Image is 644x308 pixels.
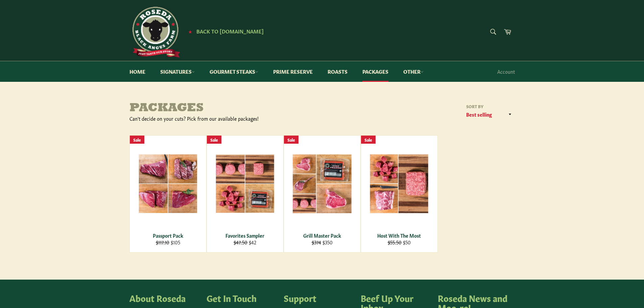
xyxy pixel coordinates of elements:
[185,29,264,34] a: ★ Back to [DOMAIN_NAME]
[196,27,264,34] span: Back to [DOMAIN_NAME]
[397,61,430,82] a: Other
[129,135,207,253] a: Passport Pack Passport Pack $117.10 $105
[207,136,221,144] div: Sale
[388,239,402,245] s: $55.50
[129,115,322,122] div: Can't decide on your cuts? Pick from our available packages!
[211,232,279,239] div: Favorites Sampler
[284,136,299,144] div: Sale
[356,61,395,82] a: Packages
[134,239,202,245] div: $105
[134,232,202,239] div: Passport Pack
[138,154,198,213] img: Passport Pack
[369,154,429,214] img: Host With The Most
[156,239,169,245] s: $117.10
[321,61,354,82] a: Roasts
[211,239,279,245] div: $42
[203,61,265,82] a: Gourmet Steaks
[207,135,284,253] a: Favorites Sampler Favorites Sampler $47.50 $42
[365,239,433,245] div: $50
[188,29,192,34] span: ★
[129,293,200,303] h4: About Roseda
[284,135,361,253] a: Grill Master Pack Grill Master Pack $374 $350
[129,7,180,57] img: Roseda Beef
[123,61,152,82] a: Home
[215,154,275,213] img: Favorites Sampler
[234,239,247,245] s: $47.50
[494,62,518,81] a: Account
[284,293,354,303] h4: Support
[288,239,356,245] div: $350
[292,154,352,214] img: Grill Master Pack
[288,232,356,239] div: Grill Master Pack
[153,61,201,82] a: Signatures
[129,102,322,115] h1: Packages
[312,239,321,245] s: $374
[266,61,319,82] a: Prime Reserve
[361,135,438,253] a: Host With The Most Host With The Most $55.50 $50
[361,136,376,144] div: Sale
[207,293,277,303] h4: Get In Touch
[464,103,515,109] label: Sort by
[365,232,433,239] div: Host With The Most
[130,136,144,144] div: Sale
